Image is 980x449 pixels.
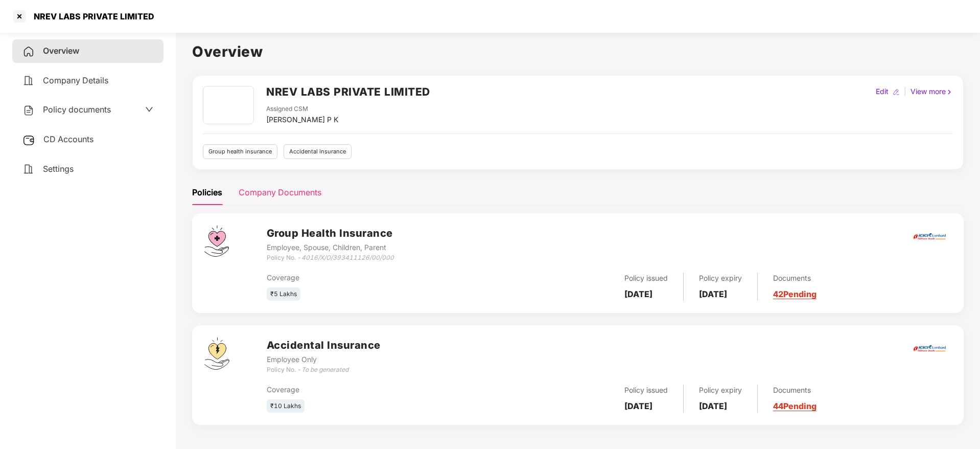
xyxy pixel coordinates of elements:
div: ₹10 Lakhs [267,399,305,413]
img: svg+xml;base64,PHN2ZyB4bWxucz0iaHR0cDovL3d3dy53My5vcmcvMjAwMC9zdmciIHdpZHRoPSI0OS4zMjEiIGhlaWdodD... [204,338,229,370]
div: Group health insurance [203,144,277,159]
b: [DATE] [699,401,727,411]
span: Overview [43,46,79,56]
div: Company Documents [239,186,321,199]
b: [DATE] [624,401,652,411]
h3: Accidental Insurance [267,338,381,353]
h3: Group Health Insurance [267,226,394,241]
img: svg+xml;base64,PHN2ZyB4bWxucz0iaHR0cDovL3d3dy53My5vcmcvMjAwMC9zdmciIHdpZHRoPSIyNCIgaGVpZ2h0PSIyNC... [22,104,35,117]
div: View more [908,86,955,97]
img: editIcon [893,88,900,96]
i: To be generated [301,366,348,373]
div: Policy expiry [699,273,742,284]
img: rightIcon [946,88,953,96]
div: Policy issued [624,385,668,396]
div: Policy issued [624,273,668,284]
div: Employee, Spouse, Children, Parent [267,242,394,253]
i: 4016/X/O/393411126/00/000 [301,254,394,261]
h1: Overview [192,40,964,63]
span: down [145,105,153,114]
span: Company Details [43,75,108,85]
img: svg+xml;base64,PHN2ZyB4bWxucz0iaHR0cDovL3d3dy53My5vcmcvMjAwMC9zdmciIHdpZHRoPSIyNCIgaGVpZ2h0PSIyNC... [22,163,35,175]
div: Accidental insurance [284,144,352,159]
div: Documents [773,273,816,284]
a: 42 Pending [773,289,816,299]
span: CD Accounts [43,134,94,144]
span: Policy documents [43,104,111,115]
div: Policy No. - [267,365,381,375]
div: Policies [192,186,222,199]
img: svg+xml;base64,PHN2ZyB4bWxucz0iaHR0cDovL3d3dy53My5vcmcvMjAwMC9zdmciIHdpZHRoPSI0Ny43MTQiIGhlaWdodD... [204,226,229,257]
div: Coverage [267,384,495,395]
img: svg+xml;base64,PHN2ZyB4bWxucz0iaHR0cDovL3d3dy53My5vcmcvMjAwMC9zdmciIHdpZHRoPSIyNCIgaGVpZ2h0PSIyNC... [22,46,35,58]
div: [PERSON_NAME] P K [266,114,338,125]
div: Coverage [267,272,495,283]
div: | [902,86,908,97]
a: 44 Pending [773,401,816,411]
div: Policy expiry [699,385,742,396]
img: icici.png [911,342,948,355]
div: ₹5 Lakhs [267,287,300,301]
div: NREV LABS PRIVATE LIMITED [28,11,154,21]
h2: NREV LABS PRIVATE LIMITED [266,83,430,100]
img: icici.png [911,230,948,243]
b: [DATE] [624,289,652,299]
b: [DATE] [699,289,727,299]
img: svg+xml;base64,PHN2ZyB4bWxucz0iaHR0cDovL3d3dy53My5vcmcvMjAwMC9zdmciIHdpZHRoPSIyNCIgaGVpZ2h0PSIyNC... [22,75,35,87]
div: Policy No. - [267,253,394,263]
div: Assigned CSM [266,104,338,114]
div: Employee Only [267,354,381,365]
span: Settings [43,164,74,174]
div: Edit [874,86,891,97]
img: svg+xml;base64,PHN2ZyB3aWR0aD0iMjUiIGhlaWdodD0iMjQiIHZpZXdCb3g9IjAgMCAyNSAyNCIgZmlsbD0ibm9uZSIgeG... [22,134,35,146]
div: Documents [773,385,816,396]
